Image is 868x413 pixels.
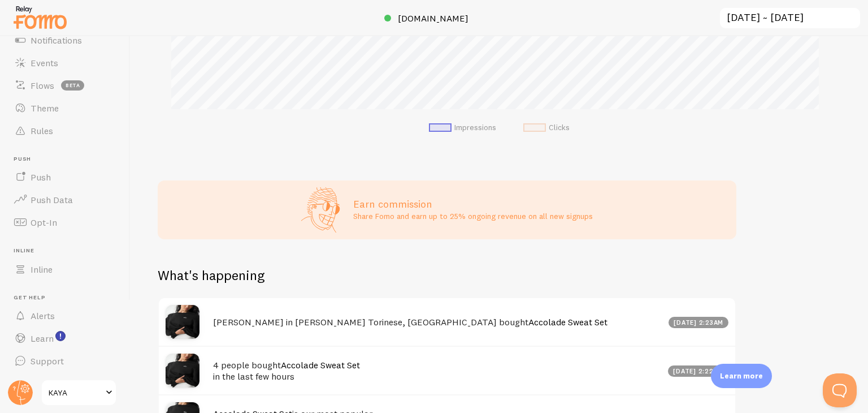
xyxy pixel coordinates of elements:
[31,35,82,46] span: Notifications
[12,3,68,32] img: fomo-relay-logo-orange.svg
[668,365,729,377] div: [DATE] 2:22am
[213,316,662,328] h4: [PERSON_NAME] in [PERSON_NAME] Torinese, [GEOGRAPHIC_DATA] bought
[669,317,729,328] div: [DATE] 2:23am
[41,379,117,406] a: KAYA
[55,331,66,341] svg: <p>Watch New Feature Tutorials!</p>
[31,217,57,228] span: Opt-In
[31,171,51,183] span: Push
[7,188,123,211] a: Push Data
[523,123,570,133] li: Clicks
[7,258,123,281] a: Inline
[7,327,123,350] a: Learn
[213,359,661,382] h4: 4 people bought in the last few hours
[7,119,123,142] a: Rules
[31,125,53,136] span: Rules
[823,373,857,407] iframe: Help Scout Beacon - Open
[429,123,496,133] li: Impressions
[31,102,59,114] span: Theme
[7,350,123,372] a: Support
[158,266,264,284] h2: What's happening
[7,51,123,74] a: Events
[14,156,123,163] span: Push
[31,57,58,68] span: Events
[49,386,102,399] span: KAYA
[7,74,123,97] a: Flows beta
[31,355,64,367] span: Support
[7,211,123,234] a: Opt-In
[281,359,360,371] a: Accolade Sweat Set
[720,371,763,381] p: Learn more
[14,247,123,255] span: Inline
[31,310,55,321] span: Alerts
[31,264,53,275] span: Inline
[7,97,123,119] a: Theme
[711,364,772,388] div: Learn more
[31,194,73,205] span: Push Data
[7,304,123,327] a: Alerts
[528,316,607,328] a: Accolade Sweat Set
[353,210,593,222] p: Share Fomo and earn up to 25% ongoing revenue on all new signups
[31,333,54,344] span: Learn
[14,294,123,302] span: Get Help
[31,80,54,91] span: Flows
[7,166,123,188] a: Push
[7,29,123,51] a: Notifications
[61,80,84,91] span: beta
[353,197,593,210] h3: Earn commission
